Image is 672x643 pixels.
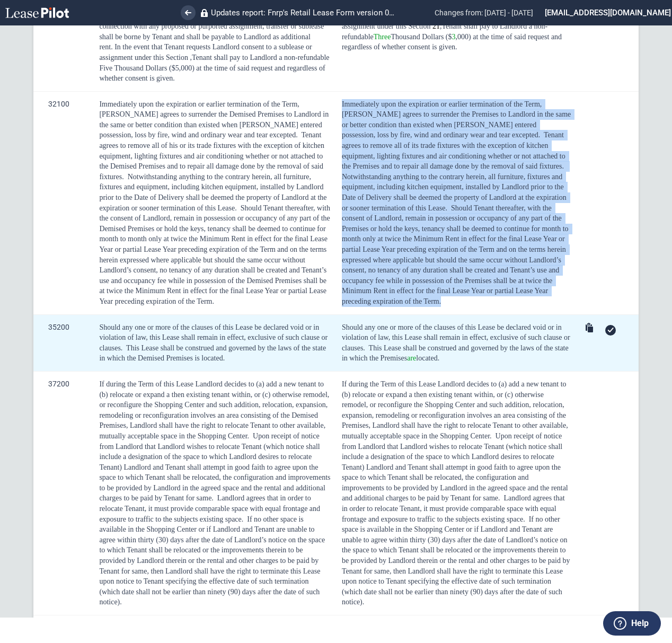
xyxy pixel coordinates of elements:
[99,173,326,212] span: Notwithstanding anything to the contrary herein, all furniture, fixtures and equipment, including...
[342,22,564,51] span: Tenant shall pay to Landlord a non-refundable Thousand Dollars ($ ,000) at the time of said reque...
[99,494,320,523] span: Landlord agrees that in order to relocate Tenant, it must provide comparable space with equal fro...
[99,323,328,352] span: Should any one or more of the clauses of this Lease be declared void or in violation of law, this...
[99,380,324,399] span: add a new tenant to (b)
[342,323,572,352] span: Should any one or more of the clauses of this Lease be declared void or in violation of law, this...
[99,204,330,305] span: Should Tenant thereafter, with the consent of Landlord, remain in possession or occupancy of any ...
[410,354,416,362] span: re
[440,22,442,30] span: ,
[48,315,69,339] span: 35200
[435,8,533,17] span: Changes from: [DATE] - [DATE]
[342,391,570,440] span: otherwise remodel, or reconfigure the Shopping Center and such addition, relocation, expansion, r...
[48,92,69,116] span: 32100
[342,380,568,399] span: add a new tenant to (b)
[352,391,513,399] span: relocate or expand a then existing tenant within, or (c)
[342,344,570,363] span: This Lease shall be construed and governed by the laws of the state in which the Premises located.
[99,432,330,503] span: Upon receipt of notice from Landlord that Landlord wishes to relocate Tenant (which notice shall ...
[631,616,649,630] label: Help
[48,615,69,640] span: 37400
[407,354,410,362] span: a
[99,100,329,139] span: Immediately upon the expiration or earlier termination of the Term, [PERSON_NAME] agrees to surre...
[342,100,573,139] span: Immediately upon the expiration or earlier termination of the Term, [PERSON_NAME] agrees to surre...
[342,204,570,305] span: Should Tenant thereafter, with the consent of Landlord, remain in possession or occupancy of any ...
[99,380,264,388] span: If during the Term of this Lease Landlord decides to (a)
[99,515,314,544] span: If no other space is available in the Shopping Center or if Landlord and Tenant are unable to agr...
[342,515,562,544] span: If no other space is available in the Shopping Center or if Landlord and Tenant are unable to agr...
[452,33,456,41] span: 3
[48,372,69,396] span: 37200
[432,22,440,30] a: 21
[342,494,567,523] span: Landlord agrees that in order to relocate Tenant, it must provide comparable space with equal fro...
[99,536,325,596] span: (30) days after the date of Landlord’s notice on the space to which Tenant shall be relocated or ...
[99,391,329,440] span: otherwise remodel, or reconfigure the Shopping Center and such addition, relocation, expansion, r...
[211,8,396,17] span: Updates report: Fnrp's Retail Lease Form version 00032
[99,344,326,363] span: This Lease shall be construed and governed by the laws of the state in which the Demised Premises...
[342,536,572,596] span: (30) days after the date of Landlord’s notice on the space to which Tenant shall be relocated or ...
[342,380,507,388] span: If during the Term of this Lease Landlord decides to (a)
[110,391,270,399] span: relocate or expand a then existing tenant within, or (c)
[342,173,568,212] span: Notwithstanding anything to the contrary herein, all furniture, fixtures and equipment, including...
[99,54,329,82] span: Tenant shall pay to Landlord a non-refundable Five Thousand Dollars ($5,000) at the time of said ...
[99,131,324,180] span: Tenant agrees to remove all of his or its trade fixtures with the exception of kitchen equipment,...
[342,432,570,503] span: Upon receipt of notice from Landlord that Landlord wishes to relocate Tenant (which notice shall ...
[99,43,312,61] span: In the event that Tenant requests Landlord consent to a sublease or assignment under this Section
[190,54,192,61] span: ,
[603,611,661,636] button: Help
[374,33,391,41] span: Three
